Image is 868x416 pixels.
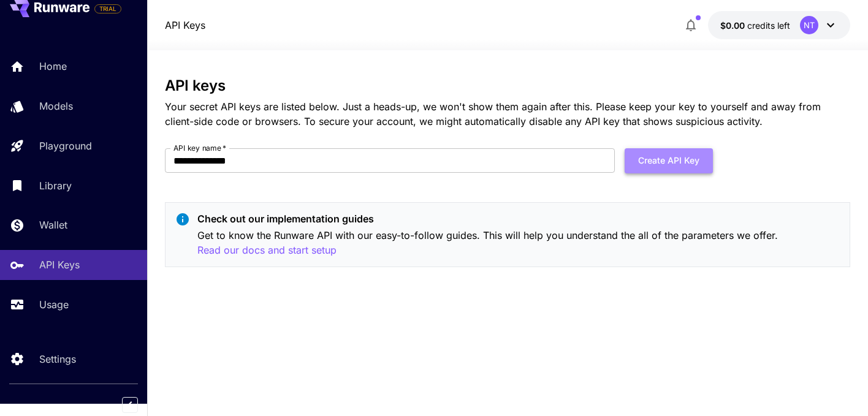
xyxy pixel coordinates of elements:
[39,138,92,153] p: Playground
[39,352,76,366] p: Settings
[197,228,839,258] p: Get to know the Runware API with our easy-to-follow guides. This will help you understand the all...
[131,394,147,416] div: Collapse sidebar
[625,148,713,173] button: Create API Key
[747,20,790,31] span: credits left
[165,18,205,32] a: API Keys
[720,19,790,32] div: $0.00
[94,1,121,16] span: Add your payment card to enable full platform functionality.
[39,99,73,113] p: Models
[708,11,850,39] button: $0.00NT
[39,217,67,232] p: Wallet
[165,99,850,129] p: Your secret API keys are listed below. Just a heads-up, we won't show them again after this. Plea...
[800,16,818,34] div: NT
[165,77,850,94] h3: API keys
[95,4,121,13] span: TRIAL
[165,18,205,32] nav: breadcrumb
[173,143,226,153] label: API key name
[39,59,67,74] p: Home
[197,211,839,226] p: Check out our implementation guides
[39,257,80,272] p: API Keys
[39,297,69,312] p: Usage
[39,178,72,193] p: Library
[197,243,337,258] button: Read our docs and start setup
[122,397,138,413] button: Collapse sidebar
[720,20,747,31] span: $0.00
